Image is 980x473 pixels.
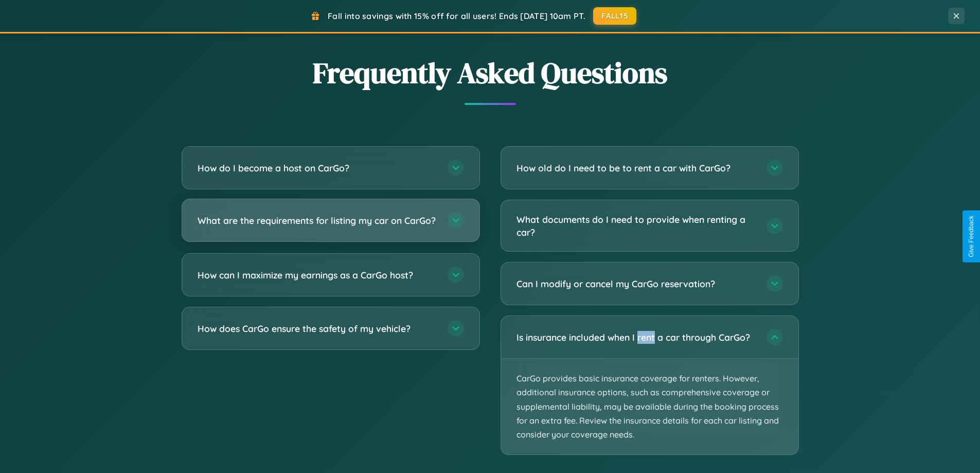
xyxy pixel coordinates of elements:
h3: What documents do I need to provide when renting a car? [516,213,756,238]
div: Give Feedback [968,216,975,257]
h3: How do I become a host on CarGo? [198,162,437,174]
h3: Is insurance included when I rent a car through CarGo? [516,331,756,344]
h2: Frequently Asked Questions [182,53,799,93]
button: FALL15 [593,7,636,25]
h3: How does CarGo ensure the safety of my vehicle? [198,322,437,335]
h3: How can I maximize my earnings as a CarGo host? [198,269,437,282]
p: CarGo provides basic insurance coverage for renters. However, additional insurance options, such ... [501,359,798,454]
h3: What are the requirements for listing my car on CarGo? [198,214,437,227]
h3: How old do I need to be to rent a car with CarGo? [516,162,756,174]
span: Fall into savings with 15% off for all users! Ends [DATE] 10am PT. [328,11,585,21]
h3: Can I modify or cancel my CarGo reservation? [516,277,756,290]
